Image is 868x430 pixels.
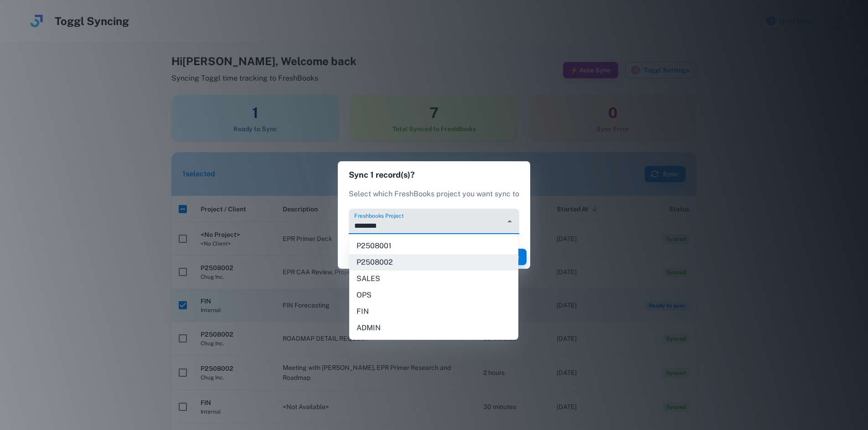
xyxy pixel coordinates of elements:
li: FIN [349,303,518,320]
button: Close [503,215,516,228]
li: ADMIN [349,320,518,336]
li: P2508002 [349,254,518,271]
li: SALES [349,271,518,287]
h2: Sync 1 record(s)? [338,161,530,189]
label: Freshbooks Project [354,212,403,220]
p: Select which FreshBooks project you want sync to [349,189,519,200]
li: OPS [349,287,518,303]
li: P2508001 [349,238,518,254]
